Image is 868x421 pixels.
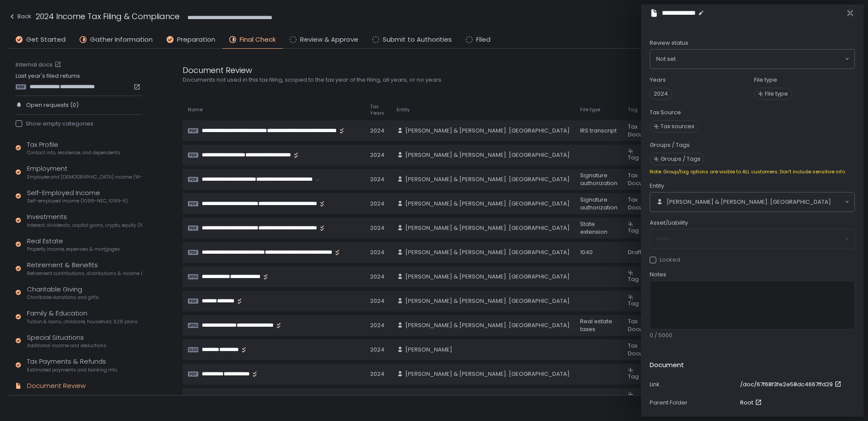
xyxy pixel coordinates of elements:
[405,200,570,208] span: [PERSON_NAME] & [PERSON_NAME]. [GEOGRAPHIC_DATA]
[177,35,215,45] span: Preparation
[765,90,788,98] span: File type
[16,72,142,90] div: Last year's filed returns
[628,372,639,381] span: Tag
[650,271,666,278] span: Notes
[667,198,831,206] span: [PERSON_NAME] & [PERSON_NAME]. [GEOGRAPHIC_DATA]
[740,399,764,407] a: Root
[405,224,570,232] span: [PERSON_NAME] & [PERSON_NAME]. [GEOGRAPHIC_DATA]
[405,127,570,135] span: [PERSON_NAME] & [PERSON_NAME]. [GEOGRAPHIC_DATA]
[650,169,855,175] div: Note: Group/tag options are visible to ALL customers. Don't include sensitive info
[9,10,31,25] button: Back
[397,106,410,113] span: Entity
[405,297,570,305] span: [PERSON_NAME] & [PERSON_NAME]. [GEOGRAPHIC_DATA]
[476,35,491,45] span: Filed
[676,55,844,63] input: Search for option
[188,106,203,113] span: Name
[580,106,600,113] span: File type
[650,381,737,388] div: Link
[405,346,452,354] span: [PERSON_NAME]
[405,322,570,329] span: [PERSON_NAME] & [PERSON_NAME]. [GEOGRAPHIC_DATA]
[27,318,138,325] span: Tuition & loans, childcare, household, 529 plans
[656,55,676,63] span: Not set
[27,270,142,277] span: Retirement contributions, distributions & income (1099-R, 5498)
[740,381,843,388] a: /doc/67f68f3fe2e58dc4667ffd29
[661,155,701,163] span: Groups / Tags
[650,109,681,116] label: Tax Source
[27,260,142,277] div: Retirement & Benefits
[27,381,86,391] div: Document Review
[300,35,358,45] span: Review & Approve
[628,275,639,283] span: Tag
[650,50,855,69] div: Search for option
[650,39,688,47] span: Review status
[27,222,142,229] span: Interest, dividends, capital gains, crypto, equity (1099s, K-1s)
[405,176,570,183] span: [PERSON_NAME] & [PERSON_NAME]. [GEOGRAPHIC_DATA]
[27,285,99,301] div: Charitable Giving
[628,226,639,235] span: Tag
[650,141,690,149] label: Groups / Tags
[27,333,107,349] div: Special Situations
[27,140,120,156] div: Tax Profile
[27,236,120,253] div: Real Estate
[27,294,99,301] span: Charitable donations and gifts
[16,61,63,69] a: Internal docs
[27,174,142,180] span: Employee and [DEMOGRAPHIC_DATA] income (W-2s)
[26,101,79,109] span: Open requests (0)
[26,35,66,45] span: Get Started
[650,182,664,190] span: Entity
[27,357,117,373] div: Tax Payments & Refunds
[183,64,600,76] div: Document Review
[183,76,600,84] div: Documents not used in this tax filing, scoped to the tax year of the filing, all years, or no years.
[27,149,120,156] span: Contact info, residence, and dependents
[405,394,570,402] span: [PERSON_NAME] & [PERSON_NAME]. [GEOGRAPHIC_DATA]
[650,360,684,370] h2: Document
[754,76,777,84] label: File type
[90,35,153,45] span: Gather Information
[661,123,694,130] span: Tax sources
[628,299,639,308] span: Tag
[27,198,128,204] span: Self-employed income (1099-NEC, 1099-K)
[27,164,142,180] div: Employment
[27,367,117,373] span: Estimated payments and banking info
[405,370,570,378] span: [PERSON_NAME] & [PERSON_NAME]. [GEOGRAPHIC_DATA]
[27,342,107,349] span: Additional income and deductions
[650,399,737,407] div: Parent Folder
[628,153,639,162] span: Tag
[650,88,672,100] span: 2024
[405,249,570,256] span: [PERSON_NAME] & [PERSON_NAME]. [GEOGRAPHIC_DATA]
[370,103,386,116] span: Tax Years
[27,246,120,252] span: Property income, expenses & mortgages
[27,212,142,229] div: Investments
[405,273,570,281] span: [PERSON_NAME] & [PERSON_NAME]. [GEOGRAPHIC_DATA]
[405,151,570,159] span: [PERSON_NAME] & [PERSON_NAME]. [GEOGRAPHIC_DATA]
[9,11,31,22] div: Back
[27,308,138,325] div: Family & Education
[650,219,688,227] span: Asset/Liability
[383,35,452,45] span: Submit to Authorities
[240,35,276,45] span: Final Check
[650,192,855,212] div: Search for option
[36,10,180,22] h1: 2024 Income Tax Filing & Compliance
[831,198,844,206] input: Search for option
[650,331,855,339] div: 0 / 5000
[628,106,638,113] span: Tag
[650,76,666,84] label: Years
[27,188,128,205] div: Self-Employed Income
